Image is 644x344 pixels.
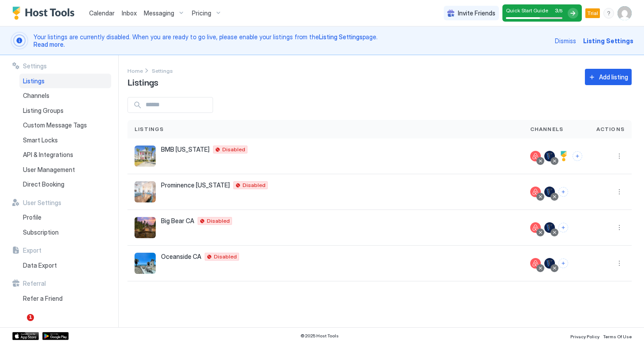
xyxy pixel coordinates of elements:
[614,222,625,233] button: More options
[19,133,111,148] a: Smart Locks
[23,228,59,236] span: Subscription
[127,66,143,75] a: Home
[12,7,79,20] a: Host Tools Logo
[122,9,137,17] span: Inbox
[152,67,173,74] span: Settings
[603,334,632,339] span: Terms Of Use
[135,217,156,238] div: listing image
[135,125,164,133] span: Listings
[23,180,64,188] span: Direct Booking
[23,262,57,269] span: Data Export
[599,72,628,82] div: Add listing
[555,36,576,45] div: Dismiss
[585,69,632,85] button: Add listing
[530,125,564,133] span: Channels
[9,314,30,335] iframe: Intercom live chat
[558,223,568,232] button: Connect channels
[23,199,61,207] span: User Settings
[122,8,137,18] a: Inbox
[161,217,194,225] span: Big Bear CA
[127,67,143,74] span: Home
[570,331,599,340] a: Privacy Policy
[23,247,41,254] span: Export
[135,181,156,202] div: listing image
[135,146,156,167] div: listing image
[161,146,210,153] span: BMB [US_STATE]
[23,280,46,288] span: Referral
[23,121,87,129] span: Custom Message Tags
[23,213,41,221] span: Profile
[161,181,230,189] span: Prominence [US_STATE]
[23,151,73,159] span: API & Integrations
[583,36,633,45] div: Listing Settings
[19,147,111,162] a: API & Integrations
[614,222,625,233] div: menu
[192,9,211,17] span: Pricing
[23,62,47,70] span: Settings
[34,41,65,48] a: Read more.
[42,332,69,340] a: Google Play Store
[23,166,75,174] span: User Management
[19,210,111,225] a: Profile
[19,103,111,118] a: Listing Groups
[19,88,111,103] a: Channels
[19,74,111,89] a: Listings
[89,9,115,17] span: Calendar
[144,9,174,17] span: Messaging
[506,7,548,14] span: Quick Start Guide
[19,225,111,240] a: Subscription
[573,151,582,161] button: Connect channels
[319,33,363,41] a: Listing Settings
[614,258,625,269] div: menu
[596,125,625,133] span: Actions
[603,8,614,19] div: menu
[23,136,58,144] span: Smart Locks
[614,151,625,161] div: menu
[19,258,111,273] a: Data Export
[614,187,625,197] div: menu
[142,97,213,112] input: Input Field
[570,334,599,339] span: Privacy Policy
[23,92,49,100] span: Channels
[23,77,45,85] span: Listings
[89,8,115,18] a: Calendar
[152,66,173,75] div: Breadcrumb
[603,331,632,340] a: Terms Of Use
[161,253,201,261] span: Oceanside CA
[614,151,625,161] button: More options
[19,177,111,192] a: Direct Booking
[19,291,111,306] a: Refer a Friend
[558,187,568,197] button: Connect channels
[23,107,64,115] span: Listing Groups
[618,6,632,20] div: User profile
[23,295,63,303] span: Refer a Friend
[19,162,111,177] a: User Management
[614,187,625,197] button: More options
[12,332,39,340] a: App Store
[558,258,568,268] button: Connect channels
[19,118,111,133] a: Custom Message Tags
[127,66,143,75] div: Breadcrumb
[587,9,598,17] span: Trial
[614,258,625,269] button: More options
[127,75,158,88] span: Listings
[300,333,339,339] span: © 2025 Host Tools
[458,9,495,17] span: Invite Friends
[555,7,558,14] span: 3
[135,253,156,274] div: listing image
[152,66,173,75] a: Settings
[27,314,34,321] span: 1
[558,8,562,14] span: / 5
[34,33,550,49] span: Your listings are currently disabled. When you are ready to go live, please enable your listings ...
